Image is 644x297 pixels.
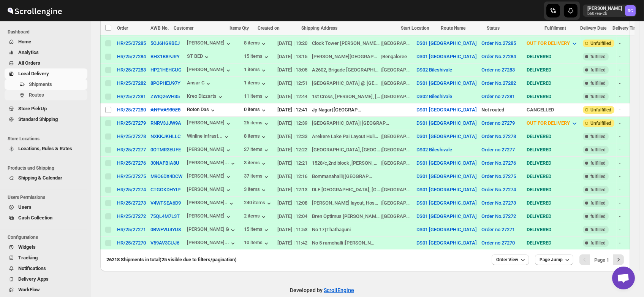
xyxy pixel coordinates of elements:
button: 3 items [244,186,267,194]
div: [GEOGRAPHIC_DATA] [382,79,412,87]
div: Arekere Lake Pai Layout Hulimavu [312,133,380,140]
div: [PERSON_NAME]... [187,160,229,165]
button: Widgets [5,242,87,253]
button: [PERSON_NAME] [187,120,232,127]
div: [PERSON_NAME] [187,173,232,181]
span: OUT FOR DELIVERY [527,40,570,46]
div: | [312,213,412,220]
div: [DATE] | 12:08 [277,199,307,207]
button: HR/25/27274 [117,187,146,192]
div: [GEOGRAPHIC_DATA] [382,40,412,47]
div: CANCELLED [527,106,578,114]
span: OUT FOR DELIVERY [527,120,570,126]
button: DS01 [GEOGRAPHIC_DATA] [416,107,477,113]
button: 27 items [244,146,270,154]
button: Order no 27270 [481,240,515,246]
div: | [312,119,412,127]
button: HR/25/27284 [117,54,146,59]
button: DS01 [GEOGRAPHIC_DATA] [416,187,477,192]
div: Bommanahalli [312,173,343,180]
button: DS01 [GEOGRAPHIC_DATA] [416,120,477,126]
div: DELIVERED [527,173,578,180]
div: | [312,173,412,180]
div: 11 items [244,93,270,101]
button: WorkFlow [5,284,87,295]
button: [PERSON_NAME] G [187,226,237,234]
button: DS01 [GEOGRAPHIC_DATA] [416,240,477,246]
div: DELIVERED [527,53,578,60]
p: [PERSON_NAME] [587,5,622,11]
div: | [312,159,412,167]
span: Store PickUp [18,106,47,111]
div: HR/25/27282 [117,80,146,86]
span: Fulfillment [544,25,566,31]
div: ST BED [187,53,210,61]
button: DS02 Bileshivale [416,94,452,99]
div: [PERSON_NAME] [187,40,232,48]
span: fulfilled [590,80,606,86]
button: Order no 27281 [481,94,515,99]
span: Delivery Apps [18,276,49,282]
div: Jp Nagar [312,106,332,114]
button: HR/25/27281 [117,94,146,99]
div: DELIVERED [527,186,578,194]
text: RC [628,8,633,13]
button: [PERSON_NAME].. [187,200,235,207]
span: fulfilled [590,67,606,73]
button: HR/25/27273 [117,200,146,206]
button: [PERSON_NAME]... [187,240,237,247]
button: [PERSON_NAME] [187,186,232,194]
button: DS01 [GEOGRAPHIC_DATA] [416,133,477,139]
button: Roton Das [187,106,217,114]
div: | [312,66,412,74]
span: Unfulfilled [590,40,611,46]
div: 1 items [244,80,267,87]
div: [GEOGRAPHIC_DATA] [312,119,360,127]
div: HR/25/27276 [117,160,146,166]
div: DELIVERED [527,93,578,100]
span: Notifications [18,265,46,271]
button: DS02 Bileshivale [416,147,452,152]
button: Page Jump [535,254,573,265]
div: [PERSON_NAME] [187,67,232,74]
span: Unfulfilled [590,120,611,126]
a: Open chat [612,267,635,289]
span: Shipping Address [301,25,337,31]
button: HR/25/27277 [117,147,146,152]
div: | [312,186,412,194]
button: OUT FOR DELIVERY [522,117,583,129]
div: [DATE] | 12:22 [277,146,307,154]
span: Widgets [18,244,36,250]
button: Order no 27271 [481,227,515,232]
button: Tracking [5,253,87,263]
span: All Orders [18,60,40,66]
button: Winline infrast... [187,133,230,141]
button: 25 items [244,120,270,127]
button: HR/25/27270 [117,240,146,246]
div: 3 items [244,160,267,167]
button: 2 items [244,213,267,221]
div: [GEOGRAPHIC_DATA] [334,106,363,114]
button: DS01 [GEOGRAPHIC_DATA] [416,80,477,86]
div: | [312,93,412,100]
div: HR/25/27271 [117,227,146,232]
div: [DATE] | 12:13 [277,186,307,194]
div: [PERSON_NAME]... [187,240,229,245]
div: HR/25/27285 [117,40,146,46]
div: 8 items [244,40,267,48]
span: Rahul Chopra [625,5,636,16]
div: [GEOGRAPHIC_DATA], [GEOGRAPHIC_DATA] [312,146,380,154]
button: HR/25/27280 [117,107,146,113]
button: Order No.27278 [481,133,516,139]
div: | [312,79,412,87]
button: DS01 [GEOGRAPHIC_DATA] [416,227,477,232]
div: [PERSON_NAME] [187,213,232,221]
div: 37 items [244,173,270,181]
div: Kreo Dizzarts [187,93,224,101]
div: [GEOGRAPHIC_DATA] [362,119,391,127]
span: Store Locations [8,136,87,142]
div: [GEOGRAPHIC_DATA] [345,173,374,180]
button: ANTVA930Z8 [150,107,180,113]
